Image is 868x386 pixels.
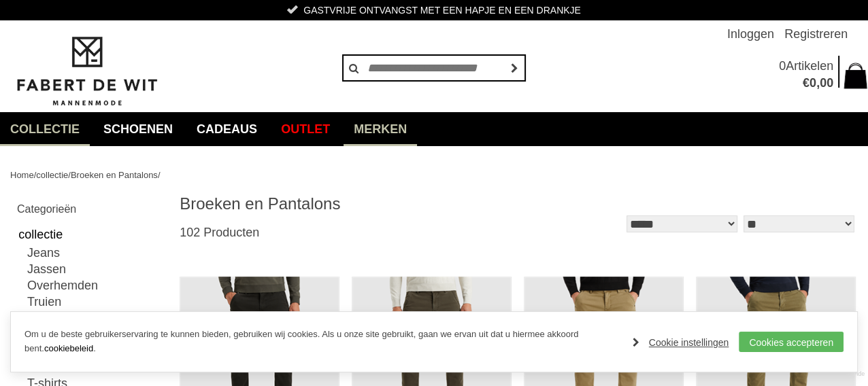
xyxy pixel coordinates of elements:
a: Cookies accepteren [739,332,844,352]
img: Fabert de Wit [10,35,163,108]
a: Home [10,170,34,180]
h1: Broeken en Pantalons [180,194,518,214]
a: Jeans [27,245,163,261]
a: Jassen [27,261,163,277]
span: € [803,76,809,90]
a: Schoenen [93,112,183,146]
span: / [34,170,37,180]
a: collectie [36,170,68,180]
a: collectie [17,224,163,245]
h2: Categorieën [17,200,163,217]
p: Om u de beste gebruikerservaring te kunnen bieden, gebruiken wij cookies. Als u onze site gebruik... [24,328,619,356]
a: cookiebeleid [44,343,93,353]
a: Registreren [784,20,848,48]
a: Inloggen [727,20,774,48]
a: Outlet [271,112,340,146]
a: Cookie instellingen [633,332,729,353]
span: , [816,76,820,90]
span: 0 [779,59,786,73]
span: / [158,170,161,180]
a: Overhemden [27,277,163,294]
a: Broeken en Pantalons [71,170,158,180]
span: 00 [820,76,833,90]
a: Merken [344,112,417,146]
a: Schoenen [27,310,163,326]
span: / [68,170,71,180]
a: Cadeaus [186,112,267,146]
span: 102 Producten [180,226,259,239]
span: 0 [809,76,816,90]
span: Artikelen [786,59,833,73]
a: Truien [27,294,163,310]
